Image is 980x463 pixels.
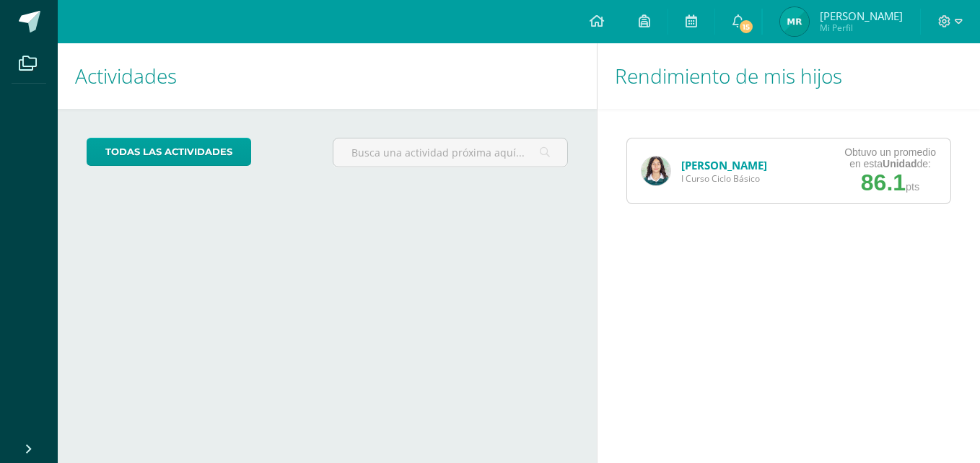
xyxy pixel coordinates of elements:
[75,43,579,109] h1: Actividades
[906,181,919,193] span: pts
[780,7,809,36] img: 7f21f8a7948675de2302d89c6a7973df.png
[883,158,916,169] strong: Unidad
[820,22,903,34] span: Mi Perfil
[87,138,251,166] a: todas las Actividades
[681,172,767,185] span: I Curso Ciclo Básico
[820,9,903,23] span: [PERSON_NAME]
[681,158,767,172] a: [PERSON_NAME]
[861,169,906,195] span: 86.1
[615,43,963,109] h1: Rendimiento de mis hijos
[642,156,670,185] img: 5d382f4c8d89d28b405cb35161daabdf.png
[738,19,754,35] span: 15
[333,138,566,167] input: Busca una actividad próxima aquí...
[844,146,936,169] div: Obtuvo un promedio en esta de:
